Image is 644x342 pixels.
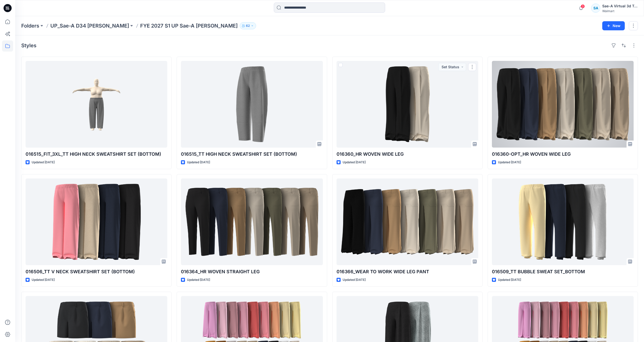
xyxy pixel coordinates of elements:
div: Walmart [602,9,638,13]
p: Updated [DATE] [187,160,210,165]
p: 016515_TT HIGH NECK SWEATSHIRT SET (BOTTOM) [181,151,323,158]
a: 016366_WEAR TO WORK WIDE LEG PANT [337,178,478,265]
p: 016366_WEAR TO WORK WIDE LEG PANT [337,268,478,275]
p: Updated [DATE] [498,160,521,165]
p: 016515_FIT_3XL_TT HIGH NECK SWEATSHIRT SET (BOTTOM) [26,151,167,158]
a: 016506_TT V NECK SWEATSHIRT SET (BOTTOM) [26,178,167,265]
p: Updated [DATE] [187,277,210,283]
p: FYE 2027 S1 UP Sae-A [PERSON_NAME] [140,22,238,29]
p: 62 [246,23,250,29]
p: 016360-OPT_HR WOVEN WIDE LEG [492,151,634,158]
a: 016364_HR WOVEN STRAIGHT LEG [181,178,323,265]
a: UP_Sae-A D34 [PERSON_NAME] [50,22,129,29]
button: New [602,21,625,30]
a: 016360_HR WOVEN WIDE LEG [337,61,478,148]
p: 016360_HR WOVEN WIDE LEG [337,151,478,158]
p: 016506_TT V NECK SWEATSHIRT SET (BOTTOM) [26,268,167,275]
a: 016509_TT BUBBLE SWEAT SET_BOTTOM [492,178,634,265]
a: 016360-OPT_HR WOVEN WIDE LEG [492,61,634,148]
div: Sae-A Virtual 3d Team [602,3,638,9]
p: 016509_TT BUBBLE SWEAT SET_BOTTOM [492,268,634,275]
p: Updated [DATE] [32,160,55,165]
p: Updated [DATE] [343,277,366,283]
a: 016515_TT HIGH NECK SWEATSHIRT SET (BOTTOM) [181,61,323,148]
p: 016364_HR WOVEN STRAIGHT LEG [181,268,323,275]
span: 3 [581,4,585,8]
div: SA [591,4,600,13]
p: Updated [DATE] [498,277,521,283]
p: Updated [DATE] [343,160,366,165]
p: Updated [DATE] [32,277,55,283]
a: Folders [21,22,39,29]
a: 016515_FIT_3XL_TT HIGH NECK SWEATSHIRT SET (BOTTOM) [26,61,167,148]
button: 62 [240,22,256,29]
h4: Styles [21,42,36,49]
